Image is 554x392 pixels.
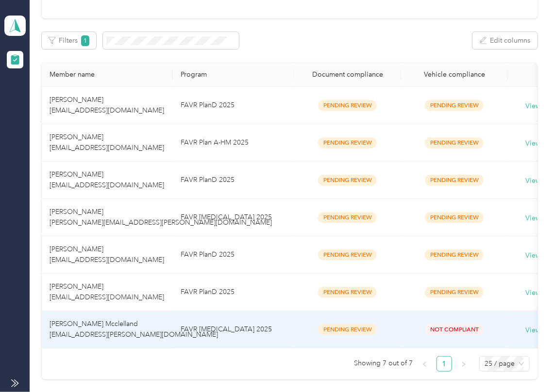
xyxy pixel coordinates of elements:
[425,212,484,223] span: Pending Review
[42,63,173,87] th: Member name
[42,32,97,49] button: Filters1
[50,320,218,339] span: [PERSON_NAME] Mcclelland [EMAIL_ADDRESS][PERSON_NAME][DOMAIN_NAME]
[417,356,433,372] li: Previous Page
[425,287,484,298] span: Pending Review
[50,170,164,189] span: [PERSON_NAME] [EMAIL_ADDRESS][DOMAIN_NAME]
[417,356,433,372] button: left
[318,175,377,186] span: Pending Review
[318,287,377,298] span: Pending Review
[173,63,294,87] th: Program
[456,356,471,372] button: right
[318,249,377,261] span: Pending Review
[461,361,467,367] span: right
[318,212,377,223] span: Pending Review
[173,236,294,274] td: FAVR PlanD 2025
[422,361,428,367] span: left
[425,324,484,335] span: Not Compliant
[409,70,500,79] div: Vehicle compliance
[50,133,164,152] span: [PERSON_NAME] [EMAIL_ADDRESS][DOMAIN_NAME]
[485,357,524,371] span: 25 / page
[472,32,537,49] button: Edit columns
[456,356,471,372] li: Next Page
[50,245,164,264] span: [PERSON_NAME] [EMAIL_ADDRESS][DOMAIN_NAME]
[318,324,377,335] span: Pending Review
[173,311,294,348] td: FAVR Plan B 2025
[173,274,294,311] td: FAVR PlanD 2025
[479,356,530,372] div: Page Size
[173,199,294,236] td: FAVR Plan B 2025
[173,87,294,124] td: FAVR PlanD 2025
[437,357,452,371] a: 1
[50,96,164,114] span: [PERSON_NAME] [EMAIL_ADDRESS][DOMAIN_NAME]
[318,137,377,148] span: Pending Review
[354,356,413,371] span: Showing 7 out of 7
[173,162,294,199] td: FAVR PlanD 2025
[425,137,484,148] span: Pending Review
[173,124,294,162] td: FAVR Plan A-HM 2025
[81,35,90,46] span: 1
[50,282,164,301] span: [PERSON_NAME] [EMAIL_ADDRESS][DOMAIN_NAME]
[50,208,272,227] span: [PERSON_NAME] [PERSON_NAME][EMAIL_ADDRESS][PERSON_NAME][DOMAIN_NAME]
[500,338,554,392] iframe: Everlance-gr Chat Button Frame
[425,249,484,261] span: Pending Review
[318,100,377,111] span: Pending Review
[436,356,452,372] li: 1
[302,70,393,79] div: Document compliance
[425,100,484,111] span: Pending Review
[425,175,484,186] span: Pending Review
